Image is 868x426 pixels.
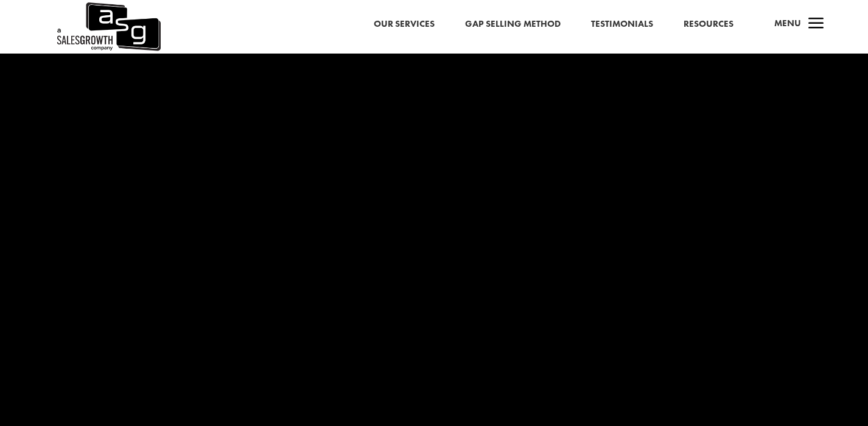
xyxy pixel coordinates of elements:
[591,16,653,32] a: Testimonials
[804,12,828,37] span: a
[684,16,733,32] a: Resources
[465,16,561,32] a: Gap Selling Method
[374,16,435,32] a: Our Services
[774,17,801,29] span: Menu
